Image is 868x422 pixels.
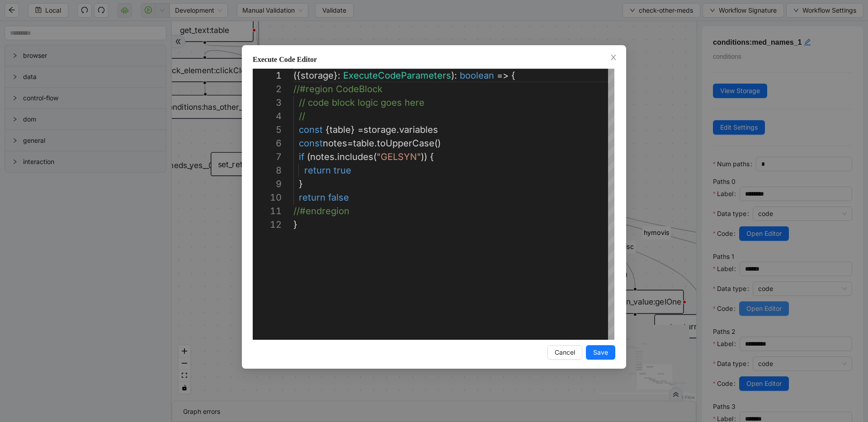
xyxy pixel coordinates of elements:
div: 8 [253,164,282,177]
div: 12 [253,218,282,231]
span: false [328,192,349,203]
span: return [299,192,325,203]
span: if [299,151,304,162]
span: { [511,70,515,81]
div: 11 [253,204,282,218]
span: . [335,151,337,162]
span: ( [373,151,377,162]
div: 9 [253,177,282,191]
span: // [299,111,305,122]
div: 2 [253,82,282,96]
span: . [374,138,377,149]
span: variables [399,124,438,135]
button: Cancel [547,345,582,360]
div: 3 [253,96,282,109]
span: notes [323,138,347,149]
span: storage [301,70,334,81]
span: ExecuteCodeParameters [343,70,451,81]
span: ): [451,70,457,81]
span: boolean [460,70,494,81]
span: //#endregion [293,206,349,216]
div: 1 [253,69,282,82]
span: return [304,165,331,176]
div: 7 [253,150,282,164]
span: close [610,54,617,61]
div: 5 [253,123,282,136]
span: const [299,124,323,135]
div: Execute Code Editor [253,54,615,65]
span: storage [363,124,396,135]
div: 4 [253,109,282,123]
span: toUpperCase [377,138,434,149]
span: ( [307,151,310,162]
span: "GELSYN" [377,151,421,162]
span: ({ [293,70,301,81]
span: //#region CodeBlock [293,84,382,94]
span: table [330,124,351,135]
span: = [347,138,353,149]
span: Save [593,347,608,357]
span: includes [337,151,373,162]
span: { [325,124,330,135]
button: Save [586,345,615,360]
button: Close [609,53,618,63]
span: // code block logic goes here [299,97,425,108]
span: . [396,124,399,135]
div: 10 [253,191,282,204]
span: } [299,178,303,189]
span: { [430,151,434,162]
div: 6 [253,136,282,150]
span: = [358,124,363,135]
span: )) [421,151,427,162]
span: table [353,138,374,149]
span: notes [310,151,335,162]
span: const [299,138,323,149]
span: => [497,70,509,81]
span: () [434,138,441,149]
span: }: [334,70,340,81]
span: } [351,124,355,135]
span: true [334,165,351,176]
span: } [293,219,297,230]
span: Cancel [555,347,575,357]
